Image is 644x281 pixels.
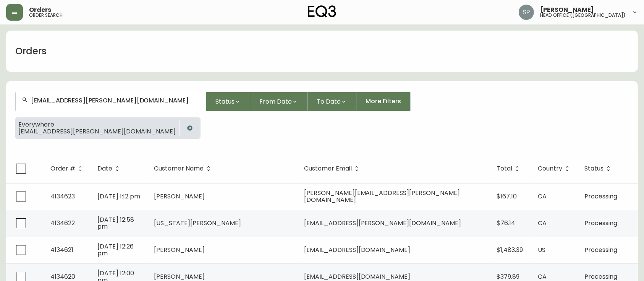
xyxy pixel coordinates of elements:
[31,97,200,104] input: Search
[97,192,140,201] span: [DATE] 1:12 pm
[497,165,522,172] span: Total
[497,166,512,171] span: Total
[497,219,515,227] span: $76.14
[584,245,617,254] span: Processing
[154,165,214,172] span: Customer Name
[50,219,75,227] span: 4134622
[97,165,122,172] span: Date
[538,219,547,227] span: CA
[497,245,523,254] span: $1,483.39
[15,45,47,58] h1: Orders
[584,165,613,172] span: Status
[584,192,617,201] span: Processing
[538,165,572,172] span: Country
[497,192,517,201] span: $167.10
[50,272,75,281] span: 4134620
[97,215,134,231] span: [DATE] 12:58 pm
[356,92,411,111] button: More Filters
[18,121,176,128] span: Everywhere
[538,272,547,281] span: CA
[519,5,534,20] img: 0cb179e7bf3690758a1aaa5f0aafa0b4
[538,245,545,254] span: US
[308,5,336,18] img: logo
[154,192,205,201] span: [PERSON_NAME]
[154,272,205,281] span: [PERSON_NAME]
[304,166,352,171] span: Customer Email
[154,166,204,171] span: Customer Name
[317,97,341,106] span: To Date
[50,192,75,201] span: 4134623
[18,128,176,135] span: [EMAIL_ADDRESS][PERSON_NAME][DOMAIN_NAME]
[540,13,626,18] h5: head office ([GEOGRAPHIC_DATA])
[50,165,85,172] span: Order #
[584,272,617,281] span: Processing
[29,7,51,13] span: Orders
[540,7,594,13] span: [PERSON_NAME]
[304,219,461,227] span: [EMAIL_ADDRESS][PERSON_NAME][DOMAIN_NAME]
[304,272,411,281] span: [EMAIL_ADDRESS][DOMAIN_NAME]
[250,92,307,111] button: From Date
[538,166,562,171] span: Country
[50,166,75,171] span: Order #
[154,245,205,254] span: [PERSON_NAME]
[307,92,356,111] button: To Date
[97,242,134,258] span: [DATE] 12:26 pm
[584,219,617,227] span: Processing
[304,245,411,254] span: [EMAIL_ADDRESS][DOMAIN_NAME]
[304,188,460,204] span: [PERSON_NAME][EMAIL_ADDRESS][PERSON_NAME][DOMAIN_NAME]
[215,97,235,106] span: Status
[50,245,73,254] span: 4134621
[97,166,112,171] span: Date
[154,219,241,227] span: [US_STATE][PERSON_NAME]
[366,97,401,106] span: More Filters
[304,165,362,172] span: Customer Email
[538,192,547,201] span: CA
[259,97,292,106] span: From Date
[584,166,604,171] span: Status
[497,272,519,281] span: $379.89
[206,92,250,111] button: Status
[29,13,63,18] h5: order search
